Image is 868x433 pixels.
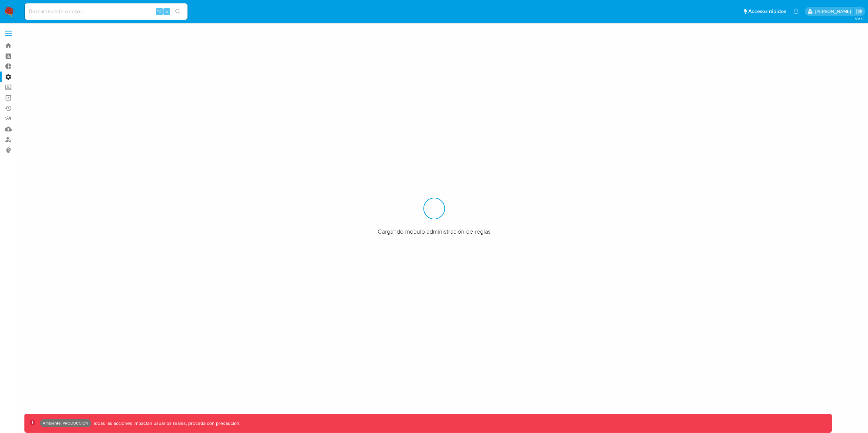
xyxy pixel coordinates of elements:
input: Buscar usuario o caso... [25,7,188,16]
p: Ambiente: PRODUCCIÓN [43,422,88,425]
span: s [166,8,168,15]
button: search-icon [171,7,185,16]
span: ⌥ [157,8,162,15]
span: Accesos rápidos [748,8,786,15]
p: Todas las acciones impactan usuarios reales, proceda con precaución. [91,420,240,427]
a: Salir [856,8,863,15]
p: leidy.martinez@mercadolibre.com.co [815,8,853,15]
a: Notificaciones [793,8,799,14]
span: Cargando modulo administración de reglas [378,227,491,235]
